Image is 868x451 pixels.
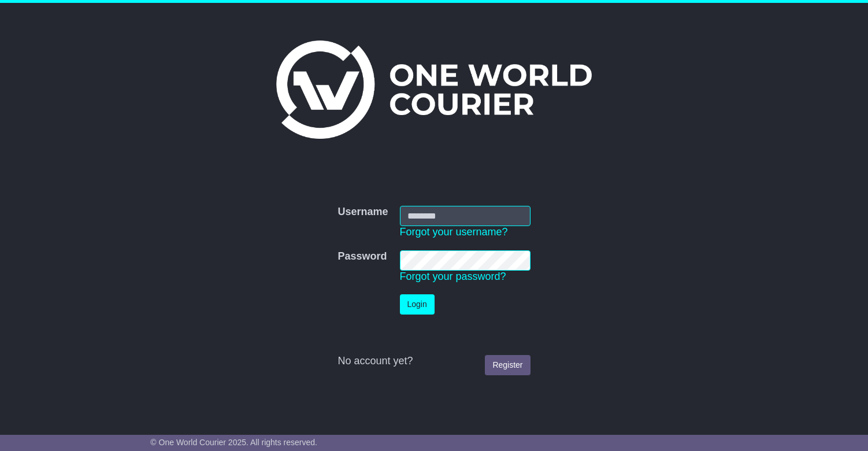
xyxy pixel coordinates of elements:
[400,271,506,282] a: Forgot your password?
[337,355,530,368] div: No account yet?
[276,40,592,139] img: One World
[337,206,388,219] label: Username
[150,438,317,447] span: © One World Courier 2025. All rights reserved.
[337,250,387,263] label: Password
[400,226,508,238] a: Forgot your username?
[485,355,530,375] a: Register
[400,294,435,315] button: Login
